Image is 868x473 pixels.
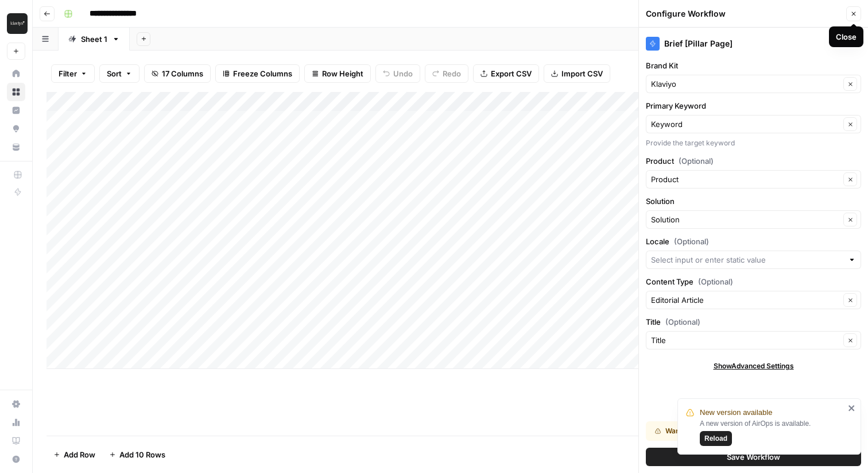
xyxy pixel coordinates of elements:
[425,64,468,83] button: Redo
[700,431,732,446] button: Reload
[7,120,25,138] a: Opportunities
[646,37,861,51] div: Brief [Pillar Page]
[700,418,844,446] div: A new version of AirOps is available.
[7,138,25,156] a: Your Data
[393,68,413,79] span: Undo
[651,174,840,185] input: Product
[700,407,772,418] span: New version available
[7,413,25,432] a: Usage
[646,276,861,287] label: Content Type
[7,450,25,468] button: Help + Support
[646,236,861,247] label: Locale
[7,395,25,413] a: Settings
[215,64,300,83] button: Freeze Columns
[665,316,700,328] span: (Optional)
[51,64,95,83] button: Filter
[655,426,816,436] div: Unsaved inputs detected
[646,100,861,111] label: Primary Keyword
[473,64,539,83] button: Export CSV
[679,155,714,167] span: (Optional)
[491,68,532,79] span: Export CSV
[107,68,122,79] span: Sort
[544,64,610,83] button: Import CSV
[651,254,843,266] input: Select input or enter static value
[144,64,211,83] button: 17 Columns
[46,445,102,464] button: Add Row
[7,13,28,34] img: Klaviyo Logo
[375,64,420,83] button: Undo
[646,195,861,207] label: Solution
[304,64,371,83] button: Row Height
[233,68,292,79] span: Freeze Columns
[646,60,861,71] label: Brand Kit
[7,64,25,83] a: Home
[848,403,856,413] button: close
[651,78,840,90] input: Klaviyo
[651,214,840,225] input: Solution
[651,294,840,306] input: Editorial Article
[646,155,861,167] label: Product
[162,68,203,79] span: 17 Columns
[7,101,25,120] a: Insights
[102,445,172,464] button: Add 10 Rows
[646,448,861,466] button: Save Workflow
[119,449,165,460] span: Add 10 Rows
[665,426,695,436] span: Warning:
[7,83,25,101] a: Browse
[561,68,603,79] span: Import CSV
[646,138,861,148] div: Provide the target keyword
[704,433,727,444] span: Reload
[836,31,857,43] div: Close
[443,68,461,79] span: Redo
[651,118,840,130] input: Keyword
[64,449,95,460] span: Add Row
[59,28,130,51] a: Sheet 1
[714,361,794,371] span: Show Advanced Settings
[59,68,77,79] span: Filter
[7,9,25,38] button: Workspace: Klaviyo
[7,432,25,450] a: Learning Hub
[81,33,107,45] div: Sheet 1
[651,334,840,346] input: Title
[727,451,780,463] span: Save Workflow
[99,64,139,83] button: Sort
[698,276,733,287] span: (Optional)
[646,316,861,328] label: Title
[322,68,363,79] span: Row Height
[674,236,709,247] span: (Optional)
